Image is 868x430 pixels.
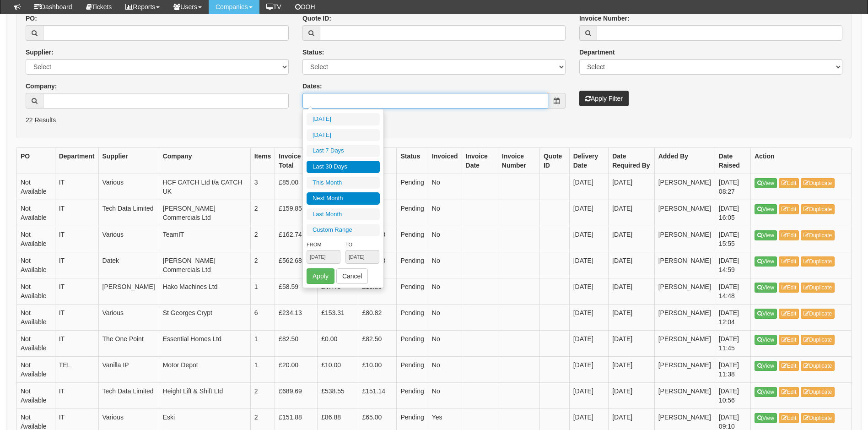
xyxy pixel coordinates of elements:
a: Duplicate [801,335,835,345]
td: £82.50 [358,331,397,357]
a: Edit [779,361,799,371]
button: Apply [307,268,334,284]
a: Duplicate [801,178,835,188]
td: £538.55 [318,383,358,409]
th: Invoice Date [462,148,498,174]
a: Duplicate [801,413,835,423]
td: £82.50 [275,331,318,357]
a: View [755,230,777,240]
a: Duplicate [801,256,835,267]
td: [DATE] 15:55 [715,226,750,252]
td: £151.14 [358,383,397,409]
li: Next Month [307,192,380,205]
td: Pending [397,278,428,305]
td: £162.74 [275,226,318,252]
td: £10.80 [358,278,397,305]
td: Tech Data Limited [98,200,159,226]
td: Pending [397,226,428,252]
td: 1 [250,278,275,305]
td: [DATE] [569,226,608,252]
a: Edit [779,256,799,267]
td: [DATE] [609,331,655,357]
td: Height Lift & Shift Ltd [159,383,250,409]
th: Supplier [98,148,159,174]
th: PO [17,148,55,174]
td: No [428,383,462,409]
td: [PERSON_NAME] [98,278,159,305]
td: 6 [250,305,275,331]
th: Invoice Total [275,148,318,174]
td: [DATE] [569,331,608,357]
td: [DATE] [569,357,608,383]
td: IT [55,305,98,331]
td: [DATE] 10:56 [715,383,750,409]
label: Status: [302,48,324,57]
td: £153.31 [318,305,358,331]
label: Company: [26,82,57,91]
a: Duplicate [801,230,835,240]
th: Quote ID [539,148,569,174]
a: Edit [779,283,799,293]
td: 3 [250,174,275,200]
td: No [428,226,462,252]
label: Invoice Number: [579,14,630,23]
a: Duplicate [801,387,835,397]
td: £47.79 [318,278,358,305]
td: Pending [397,357,428,383]
td: £0.00 [318,331,358,357]
td: Pending [397,200,428,226]
td: [PERSON_NAME] [654,278,715,305]
td: [DATE] 11:38 [715,357,750,383]
li: Custom Range [307,224,380,236]
td: Datek [98,252,159,278]
td: £58.59 [275,278,318,305]
a: Edit [779,387,799,397]
a: View [755,361,777,371]
th: Action [751,148,852,174]
th: Date Raised [715,148,750,174]
th: Invoice Number [498,148,539,174]
td: No [428,278,462,305]
td: St Georges Crypt [159,305,250,331]
th: Department [55,148,98,174]
td: Essential Homes Ltd [159,331,250,357]
th: Invoiced [428,148,462,174]
td: Hako Machines Ltd [159,278,250,305]
a: View [755,387,777,397]
button: Cancel [336,268,368,284]
td: Motor Depot [159,357,250,383]
a: Edit [779,309,799,319]
td: IT [55,200,98,226]
th: Added By [654,148,715,174]
td: TeamIT [159,226,250,252]
a: View [755,335,777,345]
td: [DATE] 14:48 [715,278,750,305]
td: Various [98,226,159,252]
td: [PERSON_NAME] [654,200,715,226]
label: Quote ID: [302,14,331,23]
td: Not Available [17,252,55,278]
p: 22 Results [26,115,842,125]
td: [DATE] [609,200,655,226]
a: View [755,204,777,214]
label: Department [579,48,615,57]
a: View [755,283,777,293]
td: Not Available [17,331,55,357]
td: [DATE] [569,174,608,200]
td: £10.00 [358,357,397,383]
td: [PERSON_NAME] Commercials Ltd [159,200,250,226]
td: Not Available [17,200,55,226]
td: [DATE] 12:04 [715,305,750,331]
a: Duplicate [801,361,835,371]
li: Last 7 Days [307,145,380,157]
td: [PERSON_NAME] [654,383,715,409]
td: 2 [250,383,275,409]
td: £562.68 [275,252,318,278]
th: Delivery Date [569,148,608,174]
li: [DATE] [307,113,380,125]
td: Not Available [17,226,55,252]
td: IT [55,174,98,200]
td: Not Available [17,174,55,200]
td: Various [98,305,159,331]
a: Duplicate [801,204,835,214]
